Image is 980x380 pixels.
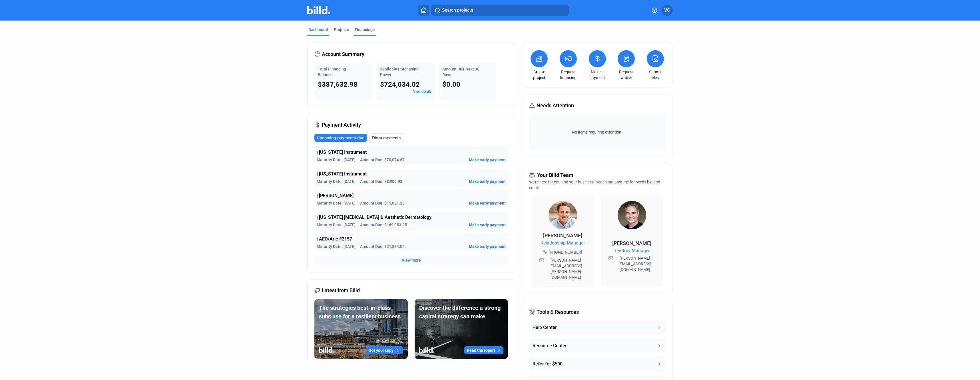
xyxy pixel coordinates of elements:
[317,244,356,249] span: Maturity Date: [DATE]
[314,134,367,142] button: Upcoming payments due
[537,102,574,110] span: Needs Attention
[317,135,364,141] span: Upcoming payments due
[645,69,665,80] a: Submit files
[661,5,673,16] button: VC
[319,304,403,321] div: The strategies best-in-class subs use for a resilient business
[469,244,506,249] button: Make early payment
[319,192,354,199] span: [PERSON_NAME]
[442,7,473,14] span: Search projects
[372,135,401,141] span: Disbursements
[322,50,364,58] span: Account Summary
[616,69,636,80] a: Request waiver
[558,69,578,80] a: Request financing
[664,7,670,14] span: VC
[549,201,577,229] img: Relationship Manager
[469,222,506,228] button: Make early payment
[402,257,421,263] button: View more
[464,346,503,354] button: Read the report
[380,67,419,77] span: Available Purchasing Power
[543,233,582,238] span: [PERSON_NAME]
[541,240,585,246] span: Relationship Manager
[469,179,506,184] button: Make early payment
[380,80,420,88] span: $724,034.02
[322,121,361,129] span: Payment Activity
[469,157,506,163] button: Make early payment
[319,171,367,177] span: [US_STATE] Instrument
[319,214,431,221] span: [US_STATE] [MEDICAL_DATA] & Aesthetic Dermatology
[442,80,460,88] span: $0.00
[307,6,330,14] img: Billd Company Logo
[317,179,356,184] span: Maturity Date: [DATE]
[618,201,646,229] img: Territory Manager
[317,200,356,206] span: Maturity Date: [DATE]
[533,324,557,331] div: Help Center
[442,67,479,77] span: Amount Due Next 30 Days
[369,134,404,142] button: Disbursements
[549,249,582,255] span: [PHONE_NUMBER]
[545,257,587,280] span: [PERSON_NAME][EMAIL_ADDRESS][PERSON_NAME][DOMAIN_NAME]
[533,361,563,367] div: Refer for $500
[360,244,405,249] span: Amount Due: $21,884.02
[531,129,663,135] span: No items requiring attention.
[537,171,573,179] span: Your Billd Team
[529,357,665,371] button: Refer for $500
[612,240,651,246] span: [PERSON_NAME]
[529,339,665,353] button: Resource Center
[366,346,403,354] button: Get your copy
[360,222,407,228] span: Amount Due: $169,953.25
[360,157,405,163] span: Amount Due: $70,074.67
[529,69,549,80] a: Create project
[318,67,346,77] span: Total Financing Balance
[322,286,360,294] span: Latest from Billd
[318,80,358,88] span: $387,632.98
[317,222,356,228] span: Maturity Date: [DATE]
[529,321,665,334] button: Help Center
[334,27,349,33] div: Projects
[419,304,503,321] div: Discover the difference a strong capital strategy can make
[319,149,367,156] span: [US_STATE] Instrument
[360,200,405,206] span: Amount Due: $15,031.20
[355,27,375,33] div: Financings
[469,200,506,206] button: Make early payment
[537,308,579,316] span: Tools & Resources
[413,90,431,94] a: View details
[614,247,650,254] span: Territory Manager
[308,27,328,33] div: Dashboard
[587,69,607,80] a: Make a payment
[533,342,567,349] div: Resource Center
[431,5,569,16] button: Search projects
[614,255,656,272] span: [PERSON_NAME][EMAIL_ADDRESS][DOMAIN_NAME]
[317,157,356,163] span: Maturity Date: [DATE]
[360,179,402,184] span: Amount Due: $8,900.98
[529,180,660,190] span: We're here for you and your business. Reach out anytime for needs big and small!
[319,236,352,242] span: AEO/Arie #2157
